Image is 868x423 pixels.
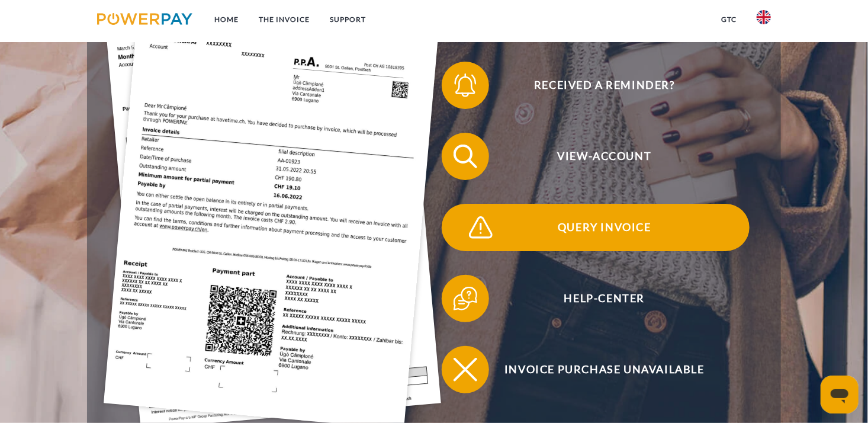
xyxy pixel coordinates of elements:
iframe: Button to launch messaging window [821,376,859,414]
img: logo-powerpay.svg [97,13,192,25]
button: Received a reminder? [442,62,750,109]
button: Invoice purchase unavailable [442,346,750,393]
button: Query Invoice [442,204,750,251]
a: GTC [711,9,747,30]
img: qb_close.svg [451,355,480,384]
span: View-Account [459,133,750,180]
a: Home [205,9,249,30]
a: Support [320,9,377,30]
img: qb_warning.svg [466,213,496,242]
span: Help-Center [459,275,750,322]
img: qb_help.svg [451,284,480,313]
span: Received a reminder? [459,62,750,109]
img: en [757,10,771,24]
img: qb_bell.svg [451,70,480,100]
a: THE INVOICE [249,9,320,30]
span: Invoice purchase unavailable [459,346,750,393]
span: Query Invoice [459,204,750,251]
button: View-Account [442,133,750,180]
button: Help-Center [442,275,750,322]
img: qb_search.svg [451,142,480,171]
